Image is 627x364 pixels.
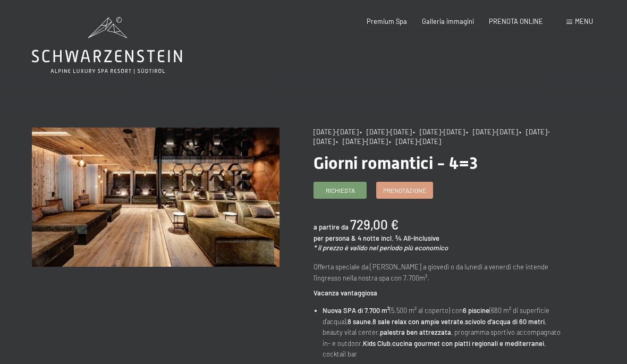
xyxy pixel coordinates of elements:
[313,153,478,173] span: Giorni romantici - 4=3
[326,186,355,195] span: Richiesta
[489,17,543,26] a: PRENOTA ONLINE
[389,137,441,146] span: • [DATE]-[DATE]
[363,339,391,348] strong: Kids Club
[313,289,377,297] strong: Vacanza vantaggiosa
[313,234,356,242] span: per persona &
[358,234,379,242] span: 4 notte
[32,128,279,267] img: Giorni romantici - 4=3
[381,234,439,242] span: incl. ¾ All-Inclusive
[323,305,561,359] li: (5.500 m² al coperto) con (680 m² di superficie d'acqua), , , , beauty vital center, , programma ...
[314,182,366,198] a: Richiesta
[422,17,474,26] a: Galleria immagini
[463,306,489,315] strong: 6 piscine
[392,339,544,348] strong: cucina gourmet con piatti regionali e mediterranei
[383,186,426,195] span: Prenotazione
[360,128,412,136] span: • [DATE]-[DATE]
[413,128,465,136] span: • [DATE]-[DATE]
[350,217,399,232] b: 729,00 €
[323,306,389,315] strong: Nuova SPA di 7.700 m²
[372,317,463,326] strong: 8 sale relax con ampie vetrate
[575,17,593,26] span: Menu
[313,243,448,252] em: * il prezzo è valido nel periodo più economico
[313,261,561,283] p: Offerta speciale da [PERSON_NAME] a giovedì o da lunedì a venerdì che intende l'ingresso nella no...
[336,137,388,146] span: • [DATE]-[DATE]
[466,128,518,136] span: • [DATE]-[DATE]
[313,128,359,136] span: [DATE]-[DATE]
[465,317,545,326] strong: scivolo d'acqua di 60 metri
[313,128,550,146] span: • [DATE]-[DATE]
[367,17,407,26] a: Premium Spa
[380,328,451,336] strong: palestra ben attrezzata
[313,223,349,231] span: a partire da
[348,317,371,326] strong: 8 saune
[377,182,433,198] a: Prenotazione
